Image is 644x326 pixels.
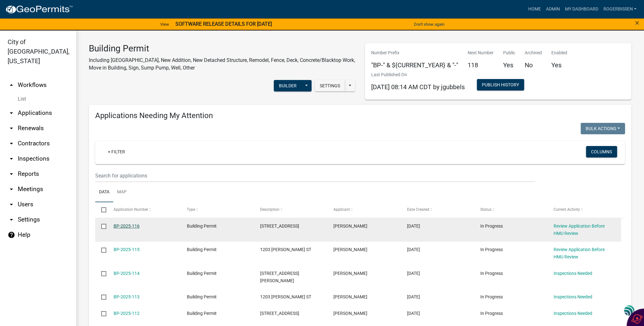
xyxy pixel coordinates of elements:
button: Columns [586,146,617,157]
button: Bulk Actions [581,123,625,134]
span: In Progress [480,311,503,316]
datatable-header-cell: Select [95,202,107,217]
i: arrow_drop_down [8,109,15,117]
i: arrow_drop_down [8,201,15,208]
a: Inspections Needed [554,271,592,276]
span: David Christensen [333,311,367,316]
strong: SOFTWARE RELEASE DETAILS FOR [DATE] [175,21,272,27]
a: Review Application Before HMU Review [554,223,605,236]
span: Date Created [407,207,429,212]
h5: No [525,61,542,69]
img: svg+xml;base64,PHN2ZyB3aWR0aD0iNDgiIGhlaWdodD0iNDgiIHZpZXdCb3g9IjAgMCA0OCA0OCIgZmlsbD0ibm9uZSIgeG... [624,305,634,316]
span: 1707 W PARK ST [260,311,299,316]
p: Enabled [551,50,567,56]
a: + Filter [103,146,130,157]
a: Data [95,182,113,203]
span: Description [260,207,279,212]
datatable-header-cell: Status [474,202,548,217]
span: In Progress [480,223,503,229]
span: Austin klaahsen [333,223,367,229]
a: Review Application Before HMU Review [554,247,605,259]
input: Search for applications [95,169,535,182]
i: arrow_drop_down [8,155,15,163]
span: Type [187,207,195,212]
button: Don't show again [411,19,447,30]
a: Admin [543,3,562,15]
h5: 118 [468,61,494,69]
button: Publish History [477,79,524,90]
span: Building Permit [187,311,217,316]
span: Steve Pfeifer [333,294,367,299]
datatable-header-cell: Current Activity [548,202,621,217]
a: Inspections Needed [554,311,592,316]
span: Current Activity [554,207,580,212]
a: View [158,19,172,30]
span: [DATE] 08:14 AM CDT by jgubbels [371,83,465,91]
span: 1203 DURANT ST [260,247,311,252]
p: Public [503,50,515,56]
a: BP-2025-116 [114,223,140,229]
datatable-header-cell: Description [254,202,327,217]
i: arrow_drop_down [8,140,15,147]
button: Settings [315,80,345,91]
span: In Progress [480,294,503,299]
span: Steve Pfeifer [333,247,367,252]
span: 10/06/2025 [407,223,420,229]
a: Inspections Needed [554,294,592,299]
h5: "BP-" & ${CURRENT_YEAR} & "-" [371,61,458,69]
span: Roger Bissen [333,271,367,276]
datatable-header-cell: Type [181,202,254,217]
p: Last Published On [371,71,465,78]
h5: Yes [551,61,567,69]
a: BP-2025-113 [114,294,140,299]
datatable-header-cell: Applicant [327,202,401,217]
wm-modal-confirm: Workflow Publish History [477,83,524,88]
p: Next Number [468,50,494,56]
h3: Building Permit [89,43,355,54]
button: Builder [274,80,302,91]
span: 2205 7TH ST [260,223,299,229]
button: Close [635,19,639,27]
p: Number Prefix [371,50,458,56]
a: BP-2025-114 [114,271,140,276]
p: Archived [525,50,542,56]
p: Including [GEOGRAPHIC_DATA], New Addition, New Detached Structure, Remodel, Fence, Deck, Concrete... [89,57,355,72]
a: Map [113,182,130,203]
i: arrow_drop_down [8,124,15,132]
i: arrow_drop_down [8,216,15,223]
datatable-header-cell: Date Created [401,202,474,217]
span: 09/22/2025 [407,311,420,316]
span: Building Permit [187,294,217,299]
span: 10/02/2025 [407,247,420,252]
a: BP-2025-115 [114,247,140,252]
span: Building Permit [187,247,217,252]
span: 09/26/2025 [407,294,420,299]
span: 10/01/2025 [407,271,420,276]
a: BP-2025-112 [114,311,140,316]
datatable-header-cell: Application Number [107,202,181,217]
span: In Progress [480,271,503,276]
h5: Yes [503,61,515,69]
a: Home [525,3,543,15]
i: arrow_drop_down [8,170,15,178]
a: RogerBissen [601,3,639,15]
span: Application Number [114,207,148,212]
i: arrow_drop_down [8,185,15,193]
span: Applicant [333,207,350,212]
a: My Dashboard [562,3,601,15]
i: arrow_drop_up [8,81,15,89]
span: 1203 DURANT ST [260,294,311,299]
span: 300 CHATBURN AVE [260,271,299,283]
i: help [8,231,15,239]
h4: Applications Needing My Attention [95,111,625,120]
span: Building Permit [187,271,217,276]
span: Building Permit [187,223,217,229]
span: In Progress [480,247,503,252]
span: Status [480,207,491,212]
span: × [635,18,639,27]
